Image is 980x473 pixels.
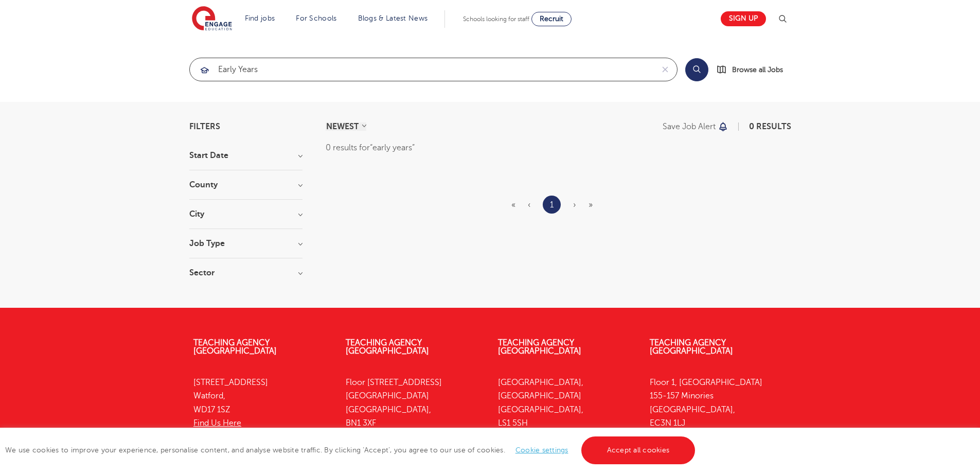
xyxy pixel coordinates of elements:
[589,200,593,209] span: »
[685,58,708,81] button: Search
[515,446,568,454] a: Cookie settings
[190,58,653,81] input: Submit
[193,418,241,428] a: Find Us Here
[463,15,529,23] span: Schools looking for staff
[189,122,220,131] span: Filters
[5,446,698,454] span: We use cookies to improve your experience, personalise content, and analyse website traffic. By c...
[650,338,733,356] a: Teaching Agency [GEOGRAPHIC_DATA]
[581,436,696,464] a: Accept all cookies
[528,200,530,209] span: ‹
[540,15,563,23] span: Recruit
[189,269,302,277] h3: Sector
[193,376,330,443] p: [STREET_ADDRESS] Watford, WD17 1SZ 01923 281040
[193,338,277,356] a: Teaching Agency [GEOGRAPHIC_DATA]
[511,200,515,209] span: «
[498,338,581,356] a: Teaching Agency [GEOGRAPHIC_DATA]
[749,122,791,131] span: 0 results
[326,141,791,154] div: 0 results for
[721,11,766,26] a: Sign up
[531,12,572,26] a: Recruit
[189,181,302,189] h3: County
[653,58,677,81] button: Clear
[573,200,576,209] span: ›
[245,14,275,22] a: Find jobs
[346,338,429,356] a: Teaching Agency [GEOGRAPHIC_DATA]
[189,210,302,218] h3: City
[189,151,302,160] h3: Start Date
[498,376,635,457] p: [GEOGRAPHIC_DATA], [GEOGRAPHIC_DATA] [GEOGRAPHIC_DATA], LS1 5SH 0113 323 7633
[370,143,415,152] q: early years
[189,239,302,248] h3: Job Type
[192,6,232,32] img: Engage Education
[663,122,729,131] button: Save job alert
[550,198,554,212] a: 1
[717,64,791,76] a: Browse all Jobs
[346,376,483,457] p: Floor [STREET_ADDRESS] [GEOGRAPHIC_DATA] [GEOGRAPHIC_DATA], BN1 3XF 01273 447633
[296,14,336,22] a: For Schools
[650,376,787,457] p: Floor 1, [GEOGRAPHIC_DATA] 155-157 Minories [GEOGRAPHIC_DATA], EC3N 1LJ 0333 150 8020
[663,122,716,131] p: Save job alert
[358,14,428,22] a: Blogs & Latest News
[189,58,678,81] div: Submit
[732,64,783,76] span: Browse all Jobs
